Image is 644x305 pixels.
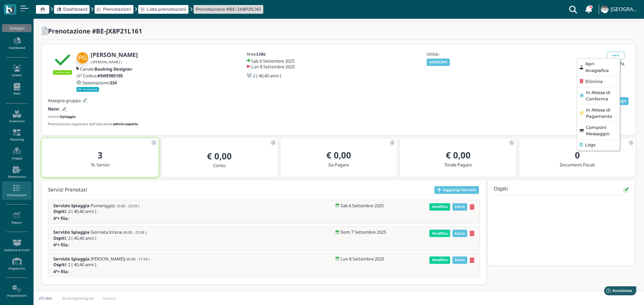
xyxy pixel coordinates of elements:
[586,124,618,137] span: Componi Messaggio
[147,6,186,12] span: Lista prenotazioni
[251,64,295,69] h5: Lun 8 Settembre 2025
[53,256,90,262] b: Servizio Spiaggia
[196,6,261,12] a: Prenotazione #BE-JX8P21L161
[2,145,31,163] a: Mappa
[585,78,603,85] span: Elimina
[53,261,66,268] b: Ospiti
[98,149,103,161] b: 3
[91,51,138,59] b: [PERSON_NAME]
[251,59,294,63] h5: Sab 6 Settembre 2025
[56,6,88,12] a: Dashboard
[429,256,450,264] span: Modifica
[114,204,139,208] small: ( 12:00 - 23:59 )
[103,6,131,12] span: Prenotazioni
[48,187,87,193] h4: Servizi Prenotati
[110,80,117,86] b: 334
[48,122,138,127] small: Prenotazione registrata dall'operatore:
[429,230,450,237] span: Modifica
[99,296,121,301] a: Invoice
[167,163,272,168] h5: Conto
[53,208,66,214] b: Ospiti
[2,181,31,200] a: Prenotazioni
[247,52,317,56] h5: Area:
[446,149,471,161] b: € 0,00
[91,230,146,234] span: Giornata Intera
[69,216,70,221] span: -
[596,284,638,299] iframe: Help widget launcher
[53,269,137,274] h5: :
[585,61,618,74] span: Apri Anagrafica
[434,186,479,194] button: Aggiungi Servizio
[63,6,88,12] span: Dashboard
[2,107,31,126] a: Inventario
[38,296,54,301] p: I/O Net
[53,70,72,74] small: Confermata
[53,203,90,209] b: Servizio Spiaggia
[53,242,68,248] b: 4°+ fila
[452,230,468,237] span: Extra
[48,106,60,112] b: Note:
[6,6,14,13] img: logo
[2,34,31,53] a: Dashboard
[53,236,146,240] h5: : 2 ( 40,40 anni )
[585,142,595,148] span: Logs
[53,242,137,247] h5: :
[76,52,89,64] img: Panzera Gabriella
[97,6,131,12] a: Prenotazioni
[76,67,132,71] a: Canale:Booking Designer
[586,89,618,102] span: In Attesa di Conferma
[82,80,117,85] h5: Sistemazione:
[452,256,468,264] span: Extra
[69,242,70,247] span: -
[575,149,580,161] b: 0
[494,186,508,194] h4: Ospiti
[2,255,31,273] a: Magazzino
[95,66,132,72] b: Booking Designer
[438,51,440,57] b: -
[2,163,31,181] a: Prenota ora
[69,269,70,274] span: -
[53,209,139,214] h5: : 2 ( 40,40 anni )
[326,149,351,161] b: € 0,00
[2,282,31,301] a: Impostazioni
[53,229,90,235] b: Servizio Spiaggia
[97,73,123,79] b: #5WE985105
[427,52,497,56] h5: Unità:
[2,126,31,145] a: Planning
[91,256,150,261] span: [PERSON_NAME]
[2,80,31,99] a: PMS
[452,203,468,211] span: Extra
[257,51,266,57] b: Lido
[2,236,31,255] a: Gestione Articoli
[427,59,450,66] button: ASSEGNA
[586,107,618,120] span: In Attesa di Pagamento
[58,296,99,301] a: BookingDesigner
[600,1,640,17] a: ... [GEOGRAPHIC_DATA]
[53,215,68,221] b: 4°+ fila
[207,150,232,162] b: € 0,00
[286,162,391,167] h5: Da Pagare
[610,7,640,12] h4: [GEOGRAPHIC_DATA]
[340,203,384,208] h5: Sab 6 Settembre 2025
[141,6,186,12] a: Lista prenotazioni
[2,24,31,32] div: Spiaggia
[53,216,137,221] h5: :
[76,87,99,92] small: All Inclusive
[48,114,75,119] small: Listino:
[47,162,153,167] h5: N. Servizi
[20,5,44,10] span: Assistenza
[2,209,31,227] a: Report
[53,235,66,241] b: Ospiti
[124,257,150,261] small: ( 00:00 - 11:59 )
[76,73,123,78] a: Codice:#5WE985105
[253,73,281,78] h5: 2 ( 40,40 anni )
[48,98,81,103] h5: Assegna gruppo
[340,230,386,234] h5: Dom 7 Settembre 2025
[83,73,123,78] h5: Codice:
[53,262,150,267] h5: : 2 ( 40,40 anni )
[2,62,31,80] a: Clienti
[53,269,68,275] b: 4°+ fila
[80,67,132,71] h5: Canale:
[525,162,630,167] h5: Documenti Fiscali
